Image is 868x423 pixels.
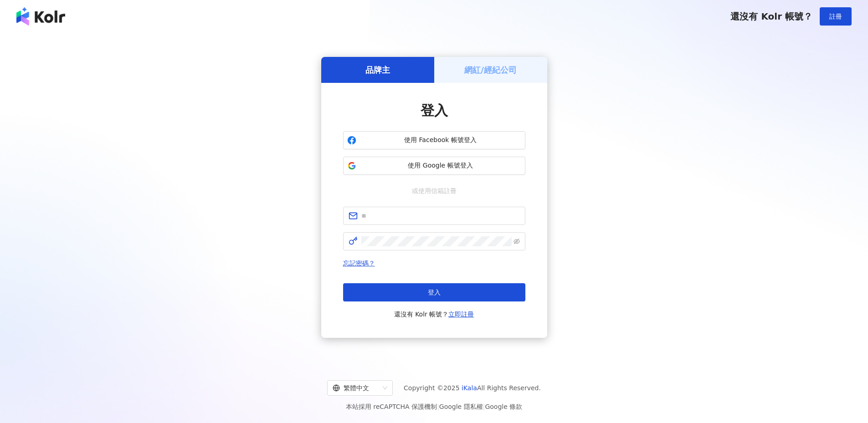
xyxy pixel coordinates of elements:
[360,136,521,145] span: 使用 Facebook 帳號登入
[421,102,448,118] span: 登入
[464,64,517,76] h5: 網紅/經紀公司
[406,186,463,196] span: 或使用信箱註冊
[448,311,474,318] a: 立即註冊
[404,382,541,393] span: Copyright © 2025 All Rights Reserved.
[360,161,521,170] span: 使用 Google 帳號登入
[343,157,525,175] button: 使用 Google 帳號登入
[483,403,485,410] span: |
[820,7,852,25] button: 註冊
[394,309,474,320] span: 還沒有 Kolr 帳號？
[343,131,525,149] button: 使用 Facebook 帳號登入
[730,11,812,22] span: 還沒有 Kolr 帳號？
[437,403,439,410] span: |
[485,403,522,410] a: Google 條款
[428,289,441,296] span: 登入
[462,384,477,392] a: iKala
[343,260,375,267] a: 忘記密碼？
[16,7,65,25] img: logo
[365,64,390,76] h5: 品牌主
[514,238,520,245] span: eye-invisible
[829,13,842,20] span: 註冊
[333,381,379,395] div: 繁體中文
[346,401,522,412] span: 本站採用 reCAPTCHA 保護機制
[343,283,525,301] button: 登入
[439,403,483,410] a: Google 隱私權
